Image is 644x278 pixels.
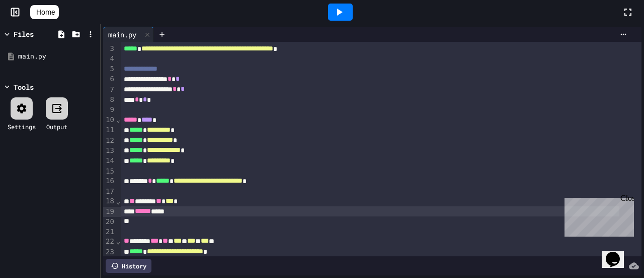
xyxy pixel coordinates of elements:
[103,187,116,197] div: 17
[103,54,116,64] div: 4
[103,136,116,146] div: 12
[103,207,116,217] div: 19
[103,247,116,257] div: 23
[103,115,116,125] div: 10
[14,29,34,39] div: Files
[103,95,116,105] div: 8
[103,125,116,135] div: 11
[103,27,154,42] div: main.py
[103,44,116,54] div: 3
[4,4,69,64] div: Chat with us now!Close
[103,156,116,166] div: 14
[103,176,116,186] div: 16
[103,146,116,156] div: 13
[18,51,97,62] div: main.py
[30,5,59,19] a: Home
[103,227,116,237] div: 21
[116,197,121,205] span: Fold line
[14,82,34,92] div: Tools
[103,64,116,74] div: 5
[103,217,116,227] div: 20
[602,238,634,268] iframe: chat widget
[103,74,116,84] div: 6
[103,85,116,95] div: 7
[8,122,36,131] div: Settings
[103,237,116,247] div: 22
[116,237,121,245] span: Fold line
[560,194,634,237] iframe: chat widget
[103,166,116,177] div: 15
[103,196,116,206] div: 18
[103,105,116,115] div: 9
[116,116,121,124] span: Fold line
[36,7,55,17] span: Home
[106,259,151,273] div: History
[46,122,67,131] div: Output
[103,29,141,40] div: main.py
